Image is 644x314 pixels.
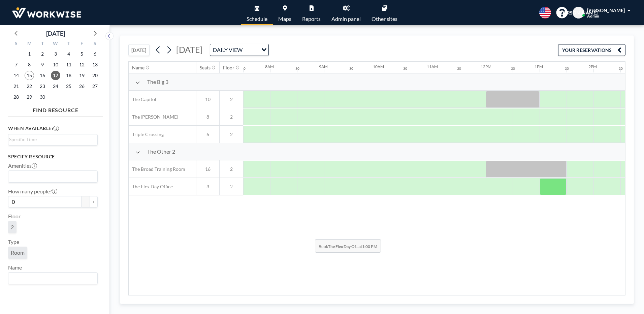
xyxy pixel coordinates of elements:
span: 6 [196,131,219,137]
span: 3 [196,184,219,190]
span: Tuesday, September 9, 2025 [38,60,47,69]
span: Sunday, September 7, 2025 [11,60,21,69]
label: Type [8,239,19,245]
div: W [49,40,62,49]
div: 30 [403,66,407,71]
span: DAILY VIEW [212,45,244,54]
div: 10AM [373,64,384,69]
div: 30 [241,66,246,71]
div: S [88,40,101,49]
input: Search for option [9,274,94,283]
div: M [23,40,36,49]
span: Friday, September 26, 2025 [77,82,87,91]
label: Name [8,264,22,271]
span: Thursday, September 25, 2025 [64,82,73,91]
span: Monday, September 1, 2025 [25,49,34,59]
span: Wednesday, September 10, 2025 [51,60,60,69]
label: Floor [8,213,21,220]
div: 30 [349,66,353,71]
label: Amenities [8,162,37,169]
div: [DATE] [46,29,65,38]
span: 2 [220,184,243,190]
div: 30 [565,66,569,71]
span: 2 [220,96,243,102]
span: Saturday, September 20, 2025 [90,71,100,80]
input: Search for option [9,172,94,181]
span: 2 [220,114,243,120]
span: 2 [11,224,14,230]
span: Saturday, September 6, 2025 [90,49,100,59]
span: 2 [220,166,243,172]
span: 16 [196,166,219,172]
div: 2PM [588,64,597,69]
input: Search for option [245,45,257,54]
button: + [90,196,98,208]
span: Triple Crossing [129,131,164,137]
img: organization-logo [11,6,83,20]
span: Book at [315,239,381,253]
span: Admin panel [331,16,361,22]
label: How many people? [8,188,57,195]
div: S [10,40,23,49]
span: Tuesday, September 16, 2025 [38,71,47,80]
span: Tuesday, September 30, 2025 [38,92,47,102]
div: 1PM [535,64,543,69]
div: T [62,40,75,49]
input: Search for option [9,136,94,143]
span: Friday, September 19, 2025 [77,71,87,80]
b: The Flex Day Of... [328,244,359,249]
h3: Specify resource [8,154,98,160]
span: Wednesday, September 3, 2025 [51,49,60,59]
span: The Big 3 [147,78,168,85]
span: Monday, September 15, 2025 [25,71,34,80]
span: Saturday, September 27, 2025 [90,82,100,91]
div: Search for option [8,134,97,145]
div: Name [132,65,144,71]
span: Thursday, September 4, 2025 [64,49,73,59]
span: Tuesday, September 23, 2025 [38,82,47,91]
span: Monday, September 8, 2025 [25,60,34,69]
span: Wednesday, September 24, 2025 [51,82,60,91]
span: Monday, September 22, 2025 [25,82,34,91]
button: YOUR RESERVATIONS [558,44,625,56]
b: 1:00 PM [362,244,377,249]
span: Sunday, September 28, 2025 [11,92,21,102]
span: Wednesday, September 17, 2025 [51,71,60,80]
span: Saturday, September 13, 2025 [90,60,100,69]
span: Admin [587,13,599,19]
h4: FIND RESOURCE [8,104,103,114]
div: 11AM [427,64,438,69]
div: 30 [295,66,299,71]
span: [PERSON_NAME] [560,10,598,16]
span: Tuesday, September 2, 2025 [38,49,47,59]
div: 30 [511,66,515,71]
span: [PERSON_NAME] [587,7,625,13]
span: [DATE] [176,44,203,55]
span: Friday, September 5, 2025 [77,49,87,59]
div: Seats [200,65,211,71]
div: 8AM [265,64,274,69]
span: 8 [196,114,219,120]
div: Search for option [8,171,97,182]
div: 12PM [481,64,491,69]
span: Thursday, September 11, 2025 [64,60,73,69]
span: The Other 2 [147,148,175,155]
span: Sunday, September 21, 2025 [11,82,21,91]
div: F [75,40,88,49]
div: 30 [619,66,623,71]
span: 10 [196,96,219,102]
span: Thursday, September 18, 2025 [64,71,73,80]
span: Sunday, September 14, 2025 [11,71,21,80]
span: Monday, September 29, 2025 [25,92,34,102]
span: The Broad Training Room [129,166,185,172]
div: Search for option [210,44,268,56]
span: Reports [302,16,321,22]
button: - [82,196,90,208]
div: 30 [457,66,461,71]
span: 2 [220,131,243,137]
div: Floor [223,65,234,71]
span: Room [11,249,25,256]
div: Search for option [8,273,97,284]
span: The Capitol [129,96,156,102]
div: T [36,40,49,49]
